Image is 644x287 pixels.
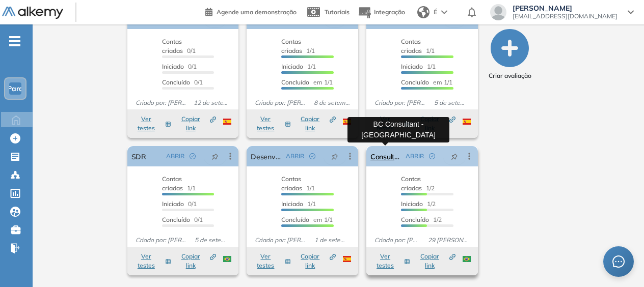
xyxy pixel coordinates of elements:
[281,63,316,70] span: 1/1
[401,78,452,86] span: em 1/1
[401,216,429,223] span: Concluído
[401,175,435,192] span: 1/2
[251,146,282,166] a: Desenvolvedor FO
[131,146,146,166] a: SDR
[370,146,401,166] a: Consultor BC - [GEOGRAPHIC_DATA]
[415,252,444,270] font: Copiar link
[162,63,184,70] span: Iniciado
[374,8,405,16] span: Integração
[406,152,424,161] span: ABRIR
[162,200,197,208] span: 0/1
[347,117,449,142] div: BC Consultant - [GEOGRAPHIC_DATA]
[331,152,338,160] span: Tacha
[162,216,190,223] span: Concluído
[401,216,442,223] span: 1/2
[162,175,183,192] span: Contas criadas
[415,252,455,270] button: Copiar link
[358,2,405,23] button: Integração
[176,252,205,270] font: Copiar link
[325,8,350,16] span: Tutoriais
[162,78,190,86] span: Concluído
[162,38,196,54] span: 0/1
[211,152,219,160] span: Tacha
[7,84,23,93] span: Para
[434,8,437,17] span: É
[166,152,184,161] span: ABRIR
[132,114,171,133] button: Ver testes
[131,98,190,107] span: Criado por: [PERSON_NAME]
[2,7,63,19] img: Logo
[489,71,531,80] span: Criar avaliação
[441,10,447,14] img: arrow
[162,78,203,86] span: 0/1
[162,38,183,54] span: Contas criadas
[131,236,191,245] span: Criado por: [PERSON_NAME]
[9,40,20,42] i: -
[401,78,429,86] span: Concluído
[424,236,474,245] span: 29 [PERSON_NAME]. 2025
[401,200,423,208] span: Iniciado
[401,63,436,70] span: 1/1
[132,252,160,270] font: Ver testes
[281,200,303,208] span: Iniciado
[223,119,231,125] img: ESP
[217,8,297,16] span: Agende uma demonstração
[252,114,279,133] font: Ver testes
[430,98,474,107] span: 5 de setembro 2025
[343,256,351,262] img: ESP
[286,152,304,161] span: ABRIR
[176,252,216,270] button: Copiar link
[296,252,336,270] button: Copiar link
[343,119,351,125] img: ESP
[281,200,316,208] span: 1/1
[252,252,279,270] font: Ver testes
[190,98,234,107] span: 12 de setembro 2025
[204,148,226,164] button: Tacha
[190,153,196,159] span: Círculo de verificação
[162,216,203,223] span: 0/1
[489,29,531,80] button: Criar avaliação
[281,175,315,192] span: 1/1
[132,252,171,270] button: Ver testes
[463,119,471,125] img: ESP
[296,252,325,270] font: Copiar link
[251,236,310,245] span: Criado por: [PERSON_NAME]
[296,114,336,133] button: Copiar link
[401,63,423,70] span: Iniciado
[417,6,430,18] img: world
[205,5,297,17] a: Agende uma demonstração
[281,78,333,86] span: em 1/1
[310,98,354,107] span: 8 de setembro. 2025
[281,63,303,70] span: Iniciado
[443,148,466,164] button: Tacha
[309,153,315,159] span: Círculo de verificação
[251,98,310,107] span: Criado por: [PERSON_NAME]
[281,216,309,223] span: Concluído
[281,78,309,86] span: Concluído
[162,200,184,208] span: Iniciado
[281,38,302,54] span: Contas criadas
[132,114,160,133] font: Ver testes
[324,148,346,164] button: Tacha
[401,200,436,208] span: 1/2
[370,98,430,107] span: Criado por: [PERSON_NAME]
[296,114,325,133] font: Copiar link
[371,252,410,270] button: Ver testes
[451,152,458,160] span: Tacha
[281,216,333,223] span: em 1/1
[176,114,205,133] font: Copiar link
[191,236,234,245] span: 5 de setembro 2025
[223,256,231,262] img: SUTIÃ
[401,38,422,54] span: Contas criadas
[513,12,618,20] span: [EMAIL_ADDRESS][DOMAIN_NAME]
[162,63,197,70] span: 0/1
[401,175,422,192] span: Contas criadas
[310,236,354,245] span: 1 de setembro 2025
[252,114,290,133] button: Ver testes
[281,175,302,192] span: Contas criadas
[162,175,196,192] span: 1/1
[370,236,424,245] span: Criado por: [PERSON_NAME]
[463,256,471,262] img: SUTIÃ
[429,153,435,159] span: Círculo de verificação
[176,114,216,133] button: Copiar link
